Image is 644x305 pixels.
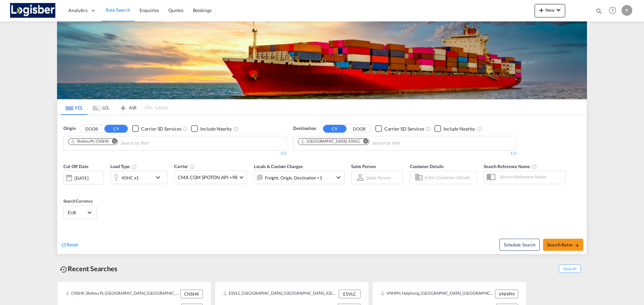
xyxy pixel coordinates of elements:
[607,5,618,16] span: Help
[537,7,562,13] span: New
[339,290,361,298] div: ESVLC
[178,174,237,181] span: CMA CGM SPOTON API +98
[70,139,110,144] div: Press delete to remove this chip.
[57,261,120,276] div: Recent Searches
[265,173,322,182] div: Freight Origin Destination Factory Stuffing
[114,100,141,115] md-tab-item: AIR
[61,242,67,248] md-icon: icon-refresh
[366,173,391,182] md-select: Sales Person
[200,126,232,132] div: Include Nearby
[293,125,316,132] span: Destination
[297,136,438,149] md-chips-wrap: Chips container. Use arrow keys to select chips.
[254,171,344,184] div: Freight Origin Destination Factory Stuffingicon-chevron-down
[622,5,632,16] div: P
[60,265,68,274] md-icon: icon-backup-restore
[254,164,303,169] span: Locals & Custom Charges
[554,6,562,14] md-icon: icon-chevron-down
[68,210,87,216] span: EUR
[495,290,518,298] div: VNHPH
[193,7,212,13] span: Bookings
[410,164,444,169] span: Customer Details
[381,290,493,298] div: VNHPH, Haiphong, Viet Nam, South East Asia, Asia Pacific
[57,115,587,254] div: OriginDOOR CY Checkbox No InkUnchecked: Search for CY (Container Yard) services for all selected ...
[88,100,114,115] md-tab-item: LCL
[67,208,93,217] md-select: Select Currency: € EUREuro
[132,125,181,132] md-checkbox: Checkbox No Ink
[65,290,179,298] div: CNSHK, Shekou Pt, China, Greater China & Far East Asia, Asia Pacific
[141,126,181,132] div: Carrier SD Services
[484,164,537,169] span: Search Reference Name
[67,136,187,149] md-chips-wrap: Chips container. Use arrow keys to select chips.
[104,125,128,133] button: CY
[67,242,78,247] span: Reset
[359,139,369,145] button: Remove
[61,100,88,115] md-tab-item: FCL
[426,126,431,132] md-icon: Unchecked: Search for CY (Container Yard) services for all selected carriers.Checked : Search for...
[499,239,540,251] button: Note: By default Schedule search will only considerorigin ports, destination ports and cut off da...
[496,172,566,182] input: Search Reference Name
[180,290,203,298] div: CNSHK
[174,164,195,169] span: Carrier
[559,264,581,273] span: Show All
[547,242,579,247] span: Search Rates
[375,125,424,132] md-checkbox: Checkbox No Ink
[300,139,360,144] div: Valencia, ESVLC
[120,138,184,149] input: Chips input.
[595,7,603,15] md-icon: icon-magnify
[63,171,104,185] div: [DATE]
[532,164,537,169] md-icon: Your search will be saved by the below given name
[57,21,587,99] img: LCL+%26+FCL+BACKGROUND.png
[595,7,603,17] div: icon-magnify
[543,239,583,251] button: Search Ratesicon-arrow-right
[168,7,183,13] span: Quotes
[63,199,93,204] span: Search Currency
[68,7,88,14] span: Analytics
[131,164,137,169] md-icon: icon-information-outline
[154,173,165,181] md-icon: icon-chevron-down
[233,126,238,132] md-icon: Unchecked: Ignores neighbouring ports when fetching rates.Checked : Includes neighbouring ports w...
[110,171,167,184] div: 40HC x1icon-chevron-down
[61,241,78,249] div: icon-refreshReset
[223,290,337,298] div: ESVLC, Valencia, Spain, Southern Europe, Europe
[575,243,579,248] md-icon: icon-arrow-right
[300,139,362,144] div: Press delete to remove this chip.
[334,173,342,181] md-icon: icon-chevron-down
[384,126,424,132] div: Carrier SD Services
[434,125,475,132] md-checkbox: Checkbox No Ink
[10,3,55,18] img: d7a75e507efd11eebffa5922d020a472.png
[74,175,88,181] div: [DATE]
[106,7,130,13] span: Rate Search
[323,125,346,133] button: CY
[372,138,436,149] input: Chips input.
[607,5,622,17] div: Help
[121,173,139,182] div: 40HC x1
[107,139,117,145] button: Remove
[70,139,109,144] div: Shekou Pt, CNSHK
[63,125,75,132] span: Origin
[537,6,545,14] md-icon: icon-plus 400-fg
[424,172,475,182] input: Enter Customer Details
[80,125,103,133] button: DOOR
[119,104,127,109] md-icon: icon-airplane
[535,4,565,17] button: icon-plus 400-fgNewicon-chevron-down
[182,126,188,132] md-icon: Unchecked: Search for CY (Container Yard) services for all selected carriers.Checked : Search for...
[190,164,195,169] md-icon: The selected Trucker/Carrierwill be displayed in the rate results If the rates are from another f...
[293,151,516,156] div: 1/3
[191,125,232,132] md-checkbox: Checkbox No Ink
[110,164,137,169] span: Load Type
[351,164,376,169] span: Sales Person
[61,100,168,115] md-pagination-wrapper: Use the left and right arrow keys to navigate between tabs
[477,126,482,132] md-icon: Unchecked: Ignores neighbouring ports when fetching rates.Checked : Includes neighbouring ports w...
[63,151,286,156] div: 1/3
[63,164,89,169] span: Cut Off Date
[443,126,475,132] div: Include Nearby
[63,184,68,193] md-datepicker: Select
[140,7,159,13] span: Enquiries
[347,125,371,133] button: DOOR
